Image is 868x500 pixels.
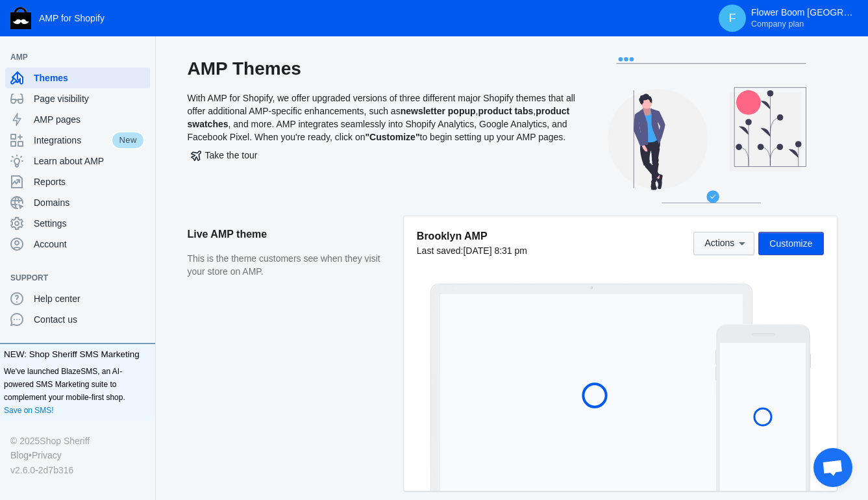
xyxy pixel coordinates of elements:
[10,434,145,448] div: © 2025
[430,283,754,491] img: Laptop frame
[726,12,739,25] span: F
[813,448,852,487] div: Open chat
[751,7,855,29] p: Flower Boom [GEOGRAPHIC_DATA]
[10,463,145,477] div: v2.6.0-2d7b316
[704,238,734,249] span: Actions
[34,196,145,209] span: Domains
[715,324,811,491] img: Mobile frame
[34,92,145,105] span: Page visibility
[111,131,145,149] span: New
[188,57,577,216] div: With AMP for Shopify, we offer upgraded versions of three different major Shopify themes that all...
[188,144,261,167] button: Take the tour
[4,404,54,417] a: Save on SMS!
[32,448,62,462] a: Privacy
[10,7,31,29] img: Shop Sheriff Logo
[188,57,577,81] h2: AMP Themes
[417,244,527,257] div: Last saved:
[5,68,150,88] a: Themes
[34,217,145,230] span: Settings
[5,88,150,109] a: Page visibility
[39,13,105,23] span: AMP for Shopify
[5,234,150,255] a: Account
[10,271,132,284] span: Support
[5,171,150,192] a: Reports
[188,216,391,253] h2: Live AMP theme
[401,106,476,116] b: newsletter popup
[34,113,145,126] span: AMP pages
[10,448,29,462] a: Blog
[132,55,153,60] button: Add a sales channel
[34,134,111,147] span: Integrations
[191,150,258,160] span: Take the tour
[5,309,150,330] a: Contact us
[365,132,419,142] b: "Customize"
[188,253,391,278] p: This is the theme customers see when they visit your store on AMP.
[5,130,150,151] a: IntegrationsNew
[132,275,153,281] button: Add a sales channel
[10,448,145,462] div: •
[5,109,150,130] a: AMP pages
[758,232,823,255] button: Customize
[40,434,90,448] a: Shop Sheriff
[751,19,804,29] span: Company plan
[478,106,533,116] b: product tabs
[34,71,145,84] span: Themes
[5,213,150,234] a: Settings
[34,292,145,305] span: Help center
[34,155,145,168] span: Learn about AMP
[5,192,150,213] a: Domains
[5,151,150,171] a: Learn about AMP
[34,238,145,251] span: Account
[10,51,132,64] span: AMP
[417,229,527,243] h5: Brooklyn AMP
[693,232,754,255] button: Actions
[769,238,812,249] span: Customize
[34,313,145,326] span: Contact us
[34,175,145,188] span: Reports
[463,245,527,256] span: [DATE] 8:31 pm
